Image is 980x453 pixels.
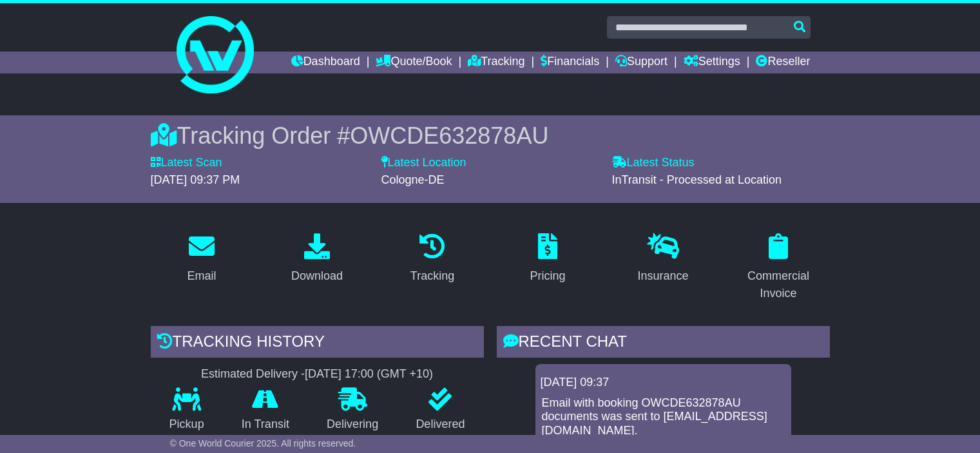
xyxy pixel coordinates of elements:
a: Commercial Invoice [727,229,830,307]
span: InTransit - Processed at Location [612,173,782,186]
div: Tracking Order # [151,122,830,149]
div: Insurance [637,267,688,285]
a: Pricing [521,229,573,289]
div: [DATE] 09:37 [541,376,786,390]
a: Tracking [468,52,524,73]
div: Tracking history [151,326,484,361]
a: Financials [541,52,599,73]
p: In Transit [223,418,308,432]
div: Estimated Delivery - [151,367,484,381]
label: Latest Location [381,156,466,170]
a: Support [615,52,668,73]
div: RECENT CHAT [497,326,830,361]
span: Cologne-DE [381,173,445,186]
div: Download [291,267,343,285]
p: Pickup [151,418,223,432]
a: Dashboard [291,52,360,73]
p: Email with booking OWCDE632878AU documents was sent to [EMAIL_ADDRESS][DOMAIN_NAME]. [542,396,785,438]
div: Tracking [410,267,454,285]
span: OWCDE632878AU [350,122,548,149]
p: Delivered [397,418,483,432]
p: Delivering [308,418,397,432]
label: Latest Status [612,156,695,170]
a: Insurance [629,229,697,289]
label: Latest Scan [151,156,222,170]
a: Email [178,229,224,289]
a: Reseller [756,52,810,73]
a: Tracking [402,229,463,289]
a: Quote/Book [376,52,452,73]
div: Pricing [530,267,565,285]
div: Commercial Invoice [736,267,821,302]
div: Email [187,267,216,285]
a: Settings [684,52,740,73]
span: © One World Courier 2025. All rights reserved. [170,438,356,448]
a: Download [283,229,351,289]
div: [DATE] 17:00 (GMT +10) [305,367,433,381]
span: [DATE] 09:37 PM [151,173,240,186]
